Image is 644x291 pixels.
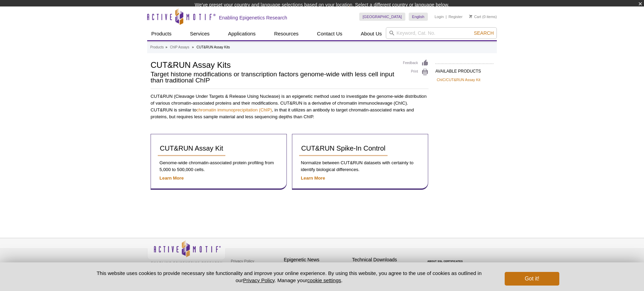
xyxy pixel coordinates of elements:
[472,30,496,36] button: Search
[435,63,493,76] h2: AVAILABLE PRODUCTS
[165,45,167,49] li: »
[469,13,497,21] li: (0 items)
[151,93,429,120] p: CUT&RUN (Cleavage Under Targets & Release Using Nuclease) is an epigenetic method used to investi...
[301,175,325,181] a: Learn More
[446,13,447,21] li: |
[505,272,559,286] button: Got it!
[428,260,463,262] a: ABOUT SSL CERTIFICATES
[219,15,287,21] h2: Enabling Epigenetics Research
[192,45,194,49] li: »
[159,175,184,181] a: Learn More
[299,141,388,156] a: CUT&RUN Spike-In Control
[474,30,494,36] span: Search
[435,14,444,19] a: Login
[196,107,272,112] a: chromatin immunoprecipitation (ChIP)
[160,144,223,152] span: CUT&RUN Assay Kit
[147,238,226,266] img: Active Motif,
[196,45,230,49] li: CUT&RUN Assay Kits
[270,27,303,40] a: Resources
[359,13,405,21] a: [GEOGRAPHIC_DATA]
[349,5,367,21] img: Change Here
[229,256,256,266] a: Privacy Policy
[151,71,396,83] h2: Target histone modifications or transcription factors genome-wide with less cell input than tradi...
[301,144,386,152] span: CUT&RUN Spike-In Control
[469,15,472,18] img: Your Cart
[469,14,481,19] a: Cart
[243,277,275,283] a: Privacy Policy
[409,13,428,21] a: English
[186,27,214,40] a: Services
[224,27,260,40] a: Applications
[437,77,480,83] a: ChIC/CUT&RUN Assay Kit
[85,270,493,284] p: This website uses cookies to provide necessary site functionality and improve your online experie...
[357,27,386,40] a: About Us
[403,59,429,67] a: Feedback
[158,159,280,173] p: Genome-wide chromatin-associated protein profiling from 5,000 to 500,000 cells.
[150,44,164,50] a: Products
[151,59,396,70] h1: CUT&RUN Assay Kits
[448,14,462,19] a: Register
[420,250,472,265] table: Click to Verify - This site chose Symantec SSL for secure e-commerce and confidential communicati...
[386,27,497,39] input: Keyword, Cat. No.
[147,27,176,40] a: Products
[284,257,349,263] h4: Epigenetic News
[403,68,429,76] a: Print
[313,27,346,40] a: Contact Us
[352,257,417,263] h4: Technical Downloads
[299,159,421,173] p: Normalize between CUT&RUN datasets with certainty to identify biological differences.
[170,44,190,50] a: ChIP Assays
[307,277,341,283] button: cookie settings
[158,141,225,156] a: CUT&RUN Assay Kit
